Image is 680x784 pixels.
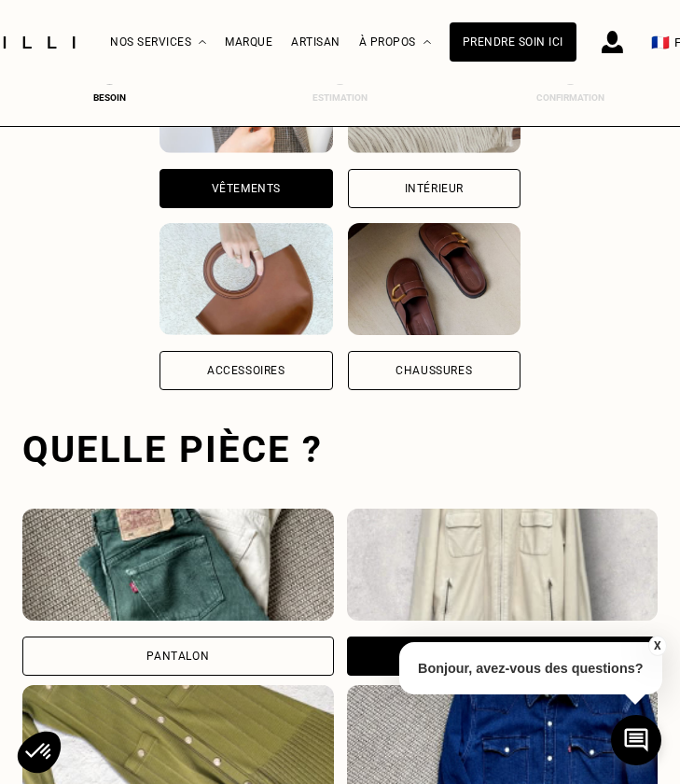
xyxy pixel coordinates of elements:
div: Besoin [73,92,147,103]
div: Intérieur [405,183,464,194]
p: Bonjour, avez-vous des questions? [399,642,662,694]
div: Nos services [110,1,206,84]
a: Prendre soin ici [450,22,576,62]
img: Menu déroulant [199,40,206,45]
img: icône connexion [602,31,623,53]
div: Quelle pièce ? [22,427,658,471]
a: Marque [225,35,272,49]
div: Chaussures [396,365,472,376]
div: À propos [359,1,431,84]
img: Menu déroulant à propos [423,40,431,45]
img: Chaussures [348,223,520,335]
div: Accessoires [207,365,285,376]
img: Accessoires [160,223,332,335]
div: Pantalon [146,651,209,662]
div: Confirmation [533,92,607,103]
div: Vêtements [212,183,281,194]
img: Tilli retouche votre Manteau & Veste [347,509,659,621]
img: Tilli retouche votre Pantalon [22,509,334,621]
div: Estimation [303,92,378,103]
span: 🇫🇷 [651,34,670,51]
a: Artisan [291,35,340,49]
button: X [647,636,666,656]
